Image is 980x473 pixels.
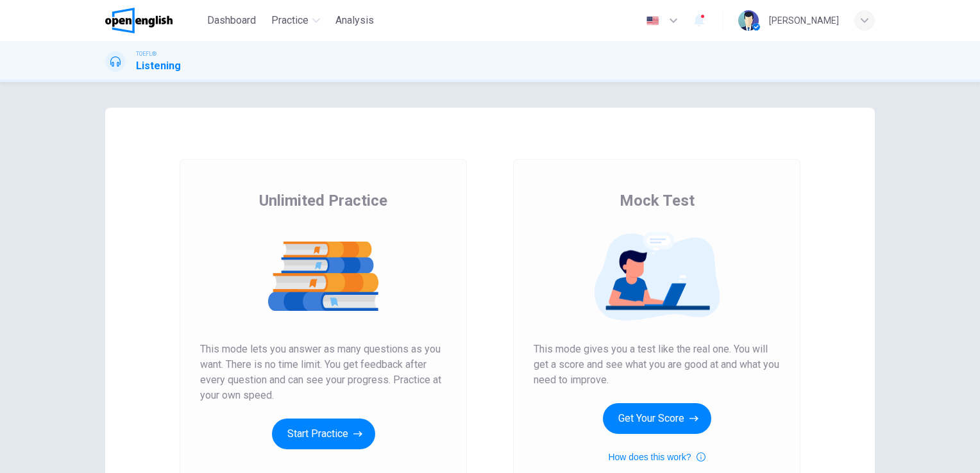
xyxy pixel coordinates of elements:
button: Get Your Score [603,403,711,434]
button: How does this work? [608,449,705,465]
a: OpenEnglish logo [105,8,202,33]
span: This mode gives you a test like the real one. You will get a score and see what you are good at a... [534,342,780,388]
span: This mode lets you answer as many questions as you want. There is no time limit. You get feedback... [200,342,446,403]
button: Start Practice [272,419,375,449]
span: Mock Test [620,190,695,211]
span: Analysis [335,13,374,28]
span: Practice [271,13,308,28]
span: Unlimited Practice [259,190,387,211]
img: OpenEnglish logo [105,8,173,33]
span: Dashboard [207,13,256,28]
span: TOEFL® [136,49,156,58]
img: Profile picture [738,10,759,31]
h1: Listening [136,58,181,74]
button: Dashboard [202,9,261,32]
button: Practice [266,9,325,32]
div: [PERSON_NAME] [769,13,839,28]
button: Analysis [330,9,379,32]
img: en [645,16,661,26]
